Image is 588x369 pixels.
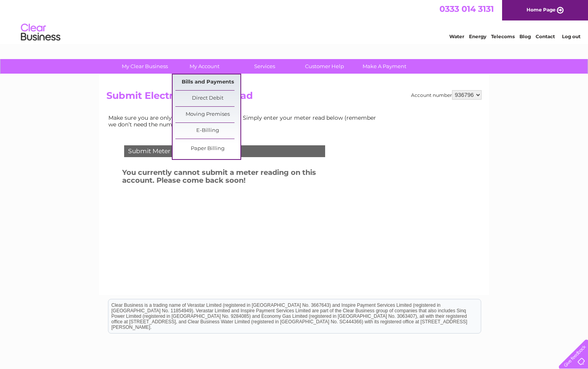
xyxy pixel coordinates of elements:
[175,123,240,139] a: E-Billing
[352,59,417,74] a: Make A Payment
[536,33,555,39] a: Contact
[175,107,240,122] a: Moving Premises
[449,33,464,39] a: Water
[562,33,581,39] a: Log out
[439,4,494,14] a: 0333 014 3131
[112,59,177,74] a: My Clear Business
[20,20,61,45] img: logo.png
[411,90,482,100] div: Account number
[175,74,240,90] a: Bills and Payments
[232,59,297,74] a: Services
[292,59,357,74] a: Customer Help
[175,91,240,106] a: Direct Debit
[124,145,325,157] div: Submit Meter Read
[172,59,237,74] a: My Account
[491,33,515,39] a: Telecoms
[175,141,240,157] a: Paper Billing
[108,4,481,38] div: Clear Business is a trading name of Verastar Limited (registered in [GEOGRAPHIC_DATA] No. 3667643...
[469,33,486,39] a: Energy
[106,113,382,129] td: Make sure you are only paying for what you use. Simply enter your meter read below (remember we d...
[519,33,531,39] a: Blog
[106,90,482,105] h2: Submit Electricity Meter Read
[122,167,346,189] h3: You currently cannot submit a meter reading on this account. Please come back soon!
